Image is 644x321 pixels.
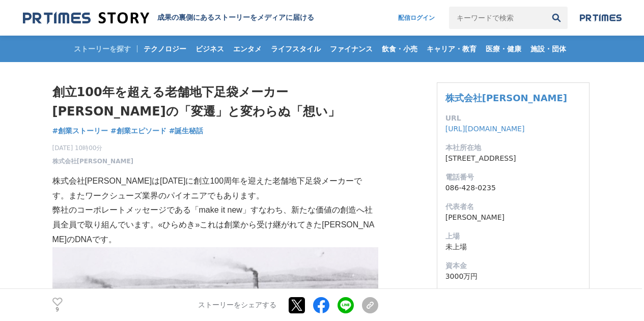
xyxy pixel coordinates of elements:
span: ライフスタイル [267,44,325,53]
a: ファイナンス [326,36,377,62]
a: キャリア・教育 [423,36,481,62]
img: prtimes [580,14,622,22]
button: 検索 [545,7,568,29]
dd: 086-428-0235 [445,183,581,193]
dt: 電話番号 [445,172,581,183]
a: #誕生秘話 [169,126,204,136]
a: #創業エピソード [110,126,166,136]
a: [URL][DOMAIN_NAME] [445,125,525,133]
a: 配信ログイン [388,7,445,29]
dt: 資本金 [445,260,581,271]
span: [DATE] 10時00分 [52,143,134,153]
dt: 本社所在地 [445,142,581,153]
a: ビジネス [191,36,228,62]
p: ストーリーをシェアする [198,301,276,310]
span: 施設・団体 [526,44,570,53]
dt: 代表者名 [445,201,581,212]
h2: 成果の裏側にあるストーリーをメディアに届ける [157,13,314,22]
a: 医療・健康 [482,36,525,62]
p: 株式会社[PERSON_NAME]は[DATE]に創立100周年を迎えた老舗地下足袋メーカーです。またワークシューズ業界のパイオニアでもあります。 [52,174,378,203]
span: #誕生秘話 [169,126,204,135]
dd: 3000万円 [445,271,581,282]
a: ライフスタイル [267,36,325,62]
a: 成果の裏側にあるストーリーをメディアに届ける 成果の裏側にあるストーリーをメディアに届ける [23,11,314,25]
dt: URL [445,113,581,124]
span: 医療・健康 [482,44,525,53]
img: 成果の裏側にあるストーリーをメディアに届ける [23,11,149,25]
span: #創業エピソード [110,126,166,135]
dd: 未上場 [445,242,581,252]
a: 施設・団体 [526,36,570,62]
dd: [STREET_ADDRESS] [445,153,581,164]
p: 9 [52,307,63,312]
span: ファイナンス [326,44,377,53]
dd: [PERSON_NAME] [445,212,581,223]
span: 飲食・小売 [378,44,422,53]
a: #創業ストーリー [52,126,108,136]
span: #創業ストーリー [52,126,108,135]
span: ビジネス [191,44,228,53]
a: 株式会社[PERSON_NAME] [52,157,134,166]
a: 飲食・小売 [378,36,422,62]
a: テクノロジー [139,36,190,62]
a: エンタメ [229,36,266,62]
span: テクノロジー [139,44,190,53]
h1: 創立100年を超える老舗地下足袋メーカー[PERSON_NAME]の「変遷」と変わらぬ「想い」 [52,82,378,122]
dt: 上場 [445,231,581,242]
a: 株式会社[PERSON_NAME] [445,93,567,103]
span: エンタメ [229,44,266,53]
input: キーワードで検索 [449,7,545,29]
span: キャリア・教育 [423,44,481,53]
